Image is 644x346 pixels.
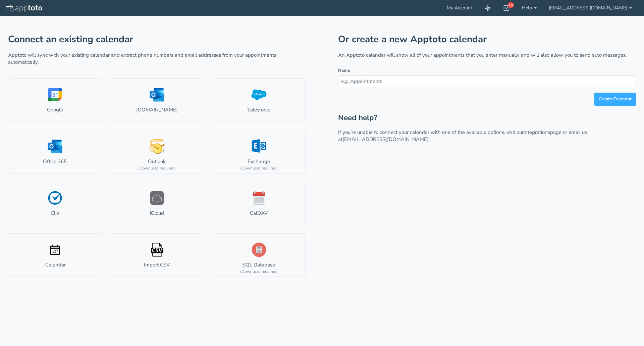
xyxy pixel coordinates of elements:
[110,182,204,225] a: iCloud
[338,67,350,74] label: Name
[110,78,204,122] a: [DOMAIN_NAME]
[212,78,306,122] a: Salesforce
[8,52,306,66] p: Apptoto will sync with your existing calendar and extract phone numbers and email addresses from ...
[8,182,102,225] a: Clio
[594,93,636,106] button: Create Calendar
[338,129,636,143] p: If you’re unable to connect your calendar with one of the available options, visit our page or em...
[8,78,102,122] a: Google
[240,165,278,171] div: (Download required)
[110,130,204,174] a: Outlook
[8,34,306,45] h1: Connect an existing calendar
[110,233,204,277] a: Import CSV
[212,233,306,277] a: SQL Database
[6,5,42,12] img: logo-apptoto--white.svg
[338,114,636,122] h2: Need help?
[138,165,176,171] div: (Download required)
[8,130,102,174] a: Office 365
[508,2,514,8] div: 10
[338,52,636,59] p: An Apptoto calendar will show all of your appointments that you enter manually and will also allo...
[240,269,278,275] div: (Download required)
[342,136,430,143] a: [EMAIL_ADDRESS][DOMAIN_NAME].
[338,76,636,87] input: e.g. Appointments
[212,182,306,225] a: CalDAV
[524,129,550,136] a: integrations
[338,34,636,45] h1: Or create a new Apptoto calendar
[212,130,306,174] a: Exchange
[8,233,102,277] a: iCalendar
